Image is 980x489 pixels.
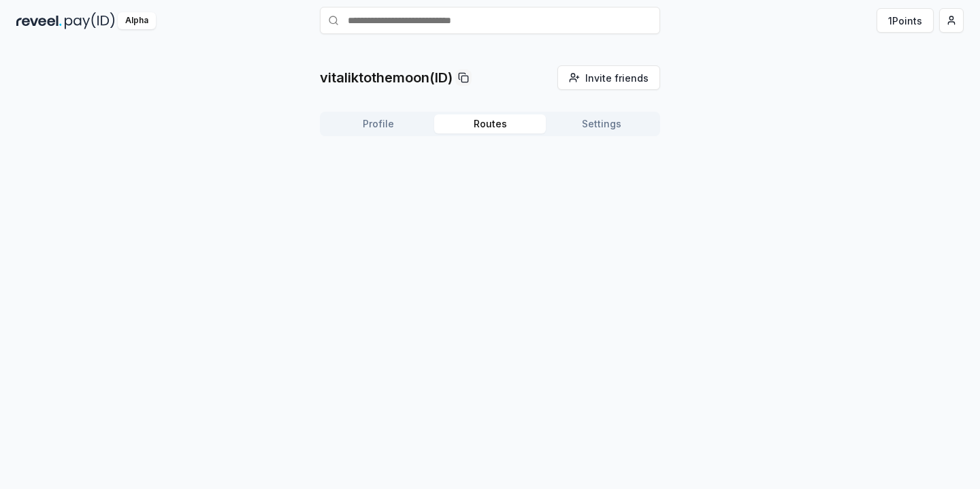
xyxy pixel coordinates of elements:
[118,12,156,29] div: Alpha
[16,12,62,29] img: reveel_dark
[877,8,934,33] button: 1Points
[65,12,115,29] img: pay_id
[546,114,657,133] button: Settings
[585,71,649,85] span: Invite friends
[320,68,453,87] p: vitaliktothemoon(ID)
[434,114,546,133] button: Routes
[557,65,660,90] button: Invite friends
[323,114,434,133] button: Profile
